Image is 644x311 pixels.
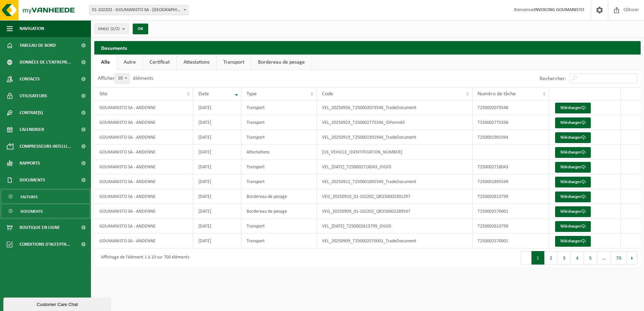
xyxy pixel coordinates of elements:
[20,121,44,138] span: Calendrier
[193,145,241,160] td: [DATE]
[555,147,591,158] a: Télécharger
[193,160,241,174] td: [DATE]
[317,160,473,174] td: VEL_[DATE]_T250002716043_DIGID
[98,24,120,34] span: Site(s)
[193,130,241,145] td: [DATE]
[20,104,43,121] span: Contrat(s)
[117,55,142,70] a: Autre
[241,174,317,189] td: Transport
[241,145,317,160] td: Attestations
[555,117,591,128] a: Télécharger
[555,162,591,173] a: Télécharger
[473,115,549,130] td: T250002775336
[94,234,193,248] td: GOUMANISTO SA - ANDENNE
[317,130,473,145] td: VEL_20250919_T250001991944_TradeDocument
[317,115,473,130] td: VEL_20250923_T250002775336_IDFormA5
[251,55,312,70] a: Bordereau de pesage
[177,55,216,70] a: Attestations
[241,130,317,145] td: Transport
[94,24,129,34] button: Site(s)(2/2)
[317,204,473,219] td: VEG_20250909_01-102202_QR250002289547
[584,251,597,265] button: 5
[555,192,591,202] a: Télécharger
[555,236,591,247] a: Télécharger
[555,206,591,217] a: Télécharger
[555,132,591,143] a: Télécharger
[478,91,516,97] span: Numéro de tâche
[20,219,60,236] span: Boutique en ligne
[473,219,549,234] td: T250002613799
[555,177,591,187] a: Télécharger
[89,5,188,15] span: 01-102202 - GOUMANISTO SA - ANDENNE
[20,20,44,37] span: Navigation
[555,103,591,113] a: Télécharger
[20,54,71,71] span: Données de l'entrepr...
[317,219,473,234] td: VEL_[DATE]_T250002613799_DIGID
[20,172,45,188] span: Documents
[89,5,189,15] span: 01-102202 - GOUMANISTO SA - ANDENNE
[317,189,473,204] td: VEG_20250910_01-102202_QR250002301297
[94,100,193,115] td: GOUMANISTO SA - ANDENNE
[99,91,107,97] span: Site
[20,71,40,88] span: Contacts
[571,251,584,265] button: 4
[241,219,317,234] td: Transport
[611,251,627,265] button: 70
[597,251,611,265] span: …
[110,27,120,31] count: (2/2)
[317,145,473,160] td: [US_VEHICLE_IDENTIFICATION_NUMBER]
[193,219,241,234] td: [DATE]
[20,236,70,253] span: Conditions d'accepta...
[193,189,241,204] td: [DATE]
[94,160,193,174] td: GOUMANISTO SA - ANDENNE
[94,204,193,219] td: GOUMANISTO SA - ANDENNE
[545,251,558,265] button: 2
[534,7,584,12] strong: INVOICING GOUMANISTO
[94,219,193,234] td: GOUMANISTO SA - ANDENNE
[217,55,251,70] a: Transport
[21,205,43,218] span: Documents
[143,55,176,70] a: Certificat
[94,55,117,70] a: Alle
[473,204,549,219] td: T250002570001
[94,130,193,145] td: GOUMANISTO SA - ANDENNE
[115,73,130,83] span: 10
[193,100,241,115] td: [DATE]
[532,251,545,265] button: 1
[94,174,193,189] td: GOUMANISTO SA - ANDENNE
[521,251,532,265] button: Previous
[317,234,473,248] td: VEL_20250909_T250002570001_TradeDocument
[193,234,241,248] td: [DATE]
[94,189,193,204] td: GOUMANISTO SA - ANDENNE
[473,189,549,204] td: T250002613799
[98,252,189,264] div: Affichage de l'élément 1 à 10 sur 700 éléments
[540,76,566,81] label: Rechercher:
[2,190,89,203] a: Factures
[94,145,193,160] td: GOUMANISTO SA - ANDENNE
[133,24,148,34] button: OK
[241,160,317,174] td: Transport
[193,174,241,189] td: [DATE]
[193,115,241,130] td: [DATE]
[98,76,153,81] label: Afficher éléments
[94,41,641,54] h2: Documents
[473,130,549,145] td: T250001991944
[322,91,333,97] span: Code
[20,88,47,104] span: Utilisateurs
[473,100,549,115] td: T250002073548
[317,174,473,189] td: VEL_20250912_T250001895549_TradeDocument
[3,296,112,311] iframe: chat widget
[317,100,473,115] td: VEL_20250926_T250002073548_TradeDocument
[241,189,317,204] td: Bordereau de pesage
[627,251,637,265] button: Next
[555,221,591,232] a: Télécharger
[241,100,317,115] td: Transport
[473,160,549,174] td: T250002716043
[2,205,89,217] a: Documents
[247,91,257,97] span: Type
[20,155,40,172] span: Rapports
[473,234,549,248] td: T250002570001
[21,191,38,203] span: Factures
[20,138,71,155] span: Compresseurs intelli...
